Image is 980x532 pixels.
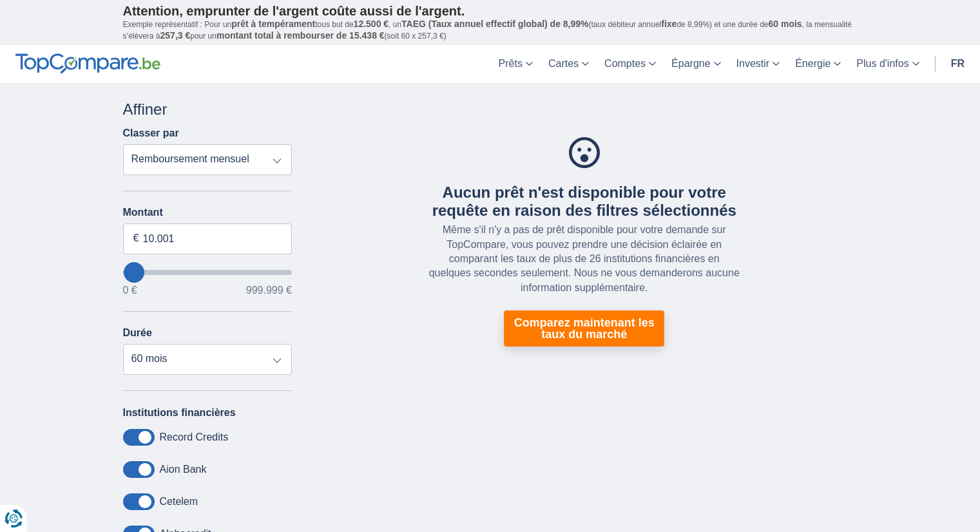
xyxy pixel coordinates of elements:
[504,310,664,347] a: Comparez maintenant les taux du marché
[160,30,191,41] span: 257,3 €
[133,231,139,246] span: €
[943,45,972,83] a: fr
[729,45,788,83] a: Investir
[123,327,152,339] label: Durée
[123,19,858,42] p: Exemple représentatif : Pour un tous but de , un (taux débiteur annuel de 8,99%) et une durée de ...
[769,19,802,29] span: 60 mois
[160,432,229,443] label: Record Credits
[123,285,137,296] span: 0 €
[427,184,742,221] div: Aucun prêt n'est disponible pour votre requête en raison des filtres sélectionnés
[664,45,729,83] a: Épargne
[123,99,293,120] div: Affiner
[123,407,236,419] label: Institutions financières
[15,53,160,74] img: TopCompare
[123,270,293,275] input: wantToBorrow
[787,45,849,83] a: Énergie
[541,45,597,83] a: Cartes
[123,207,293,218] label: Montant
[123,3,858,19] p: Attention, emprunter de l'argent coûte aussi de l'argent.
[160,464,207,475] label: Aion Bank
[569,137,600,168] img: Aucun prêt n'est disponible pour votre requête en raison des filtres sélectionnés
[354,19,389,29] span: 12.500 €
[849,45,927,83] a: Plus d'infos
[246,285,292,296] span: 999.999 €
[123,128,179,139] label: Classer par
[491,45,541,83] a: Prêts
[597,45,664,83] a: Comptes
[216,30,385,41] span: montant total à rembourser de 15.438 €
[231,19,315,29] span: prêt à tempérament
[401,19,588,29] span: TAEG (Taux annuel effectif global) de 8,99%
[427,223,742,295] div: Même s'il n'y a pas de prêt disponible pour votre demande sur TopCompare, vous pouvez prendre une...
[661,19,677,29] span: fixe
[160,496,198,508] label: Cetelem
